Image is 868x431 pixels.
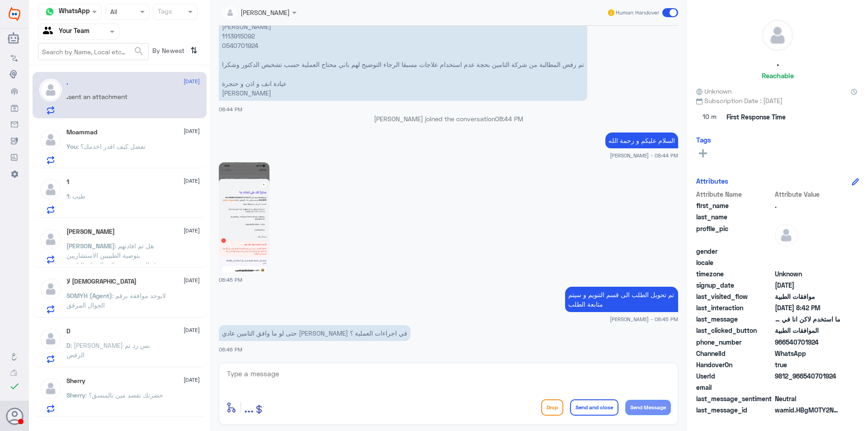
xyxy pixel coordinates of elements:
[696,201,773,210] span: first_name
[133,46,144,57] span: search
[156,6,172,18] div: Tags
[219,19,587,101] p: 26/8/2025, 8:44 PM
[39,178,62,201] img: defaultAdmin.png
[775,349,840,358] span: 2
[775,405,840,415] span: wamid.HBgMOTY2NTQwNzAxOTI0FQIAEhgUM0EyRkYzODNFQjIyMTQ1MTdBOTMA
[66,292,166,309] span: : لايوجد موافقة برقم الجوال المرفق
[6,407,23,425] button: Avatar
[69,192,85,200] span: : طيب
[696,292,773,301] span: last_visited_flow
[762,20,793,51] img: defaultAdmin.png
[9,7,20,21] img: Widebot Logo
[696,383,773,392] span: email
[775,314,840,324] span: ما استخدم لاكن انا في حاجة للعملية
[696,96,859,105] span: Subscription Date : [DATE]
[775,337,840,347] span: 966540701924
[775,201,840,210] span: .
[762,71,794,80] h6: Reachable
[565,287,678,312] p: 26/8/2025, 8:45 PM
[495,115,523,123] span: 08:44 PM
[777,58,779,68] h5: .
[66,178,69,186] h5: 1
[66,142,77,150] span: You
[616,9,659,17] span: Human Handover
[9,381,20,392] i: check
[43,25,57,38] img: yourTeam.svg
[696,212,773,222] span: last_name
[68,93,127,100] span: sent an attachment
[610,152,678,159] span: [PERSON_NAME] - 08:44 PM
[39,278,62,300] img: defaultAdmin.png
[39,327,62,350] img: defaultAdmin.png
[696,314,773,324] span: last_message
[219,346,242,352] span: 08:46 PM
[775,371,840,381] span: 9812_966540701924
[696,349,773,358] span: ChannelId
[775,246,840,256] span: null
[726,112,786,122] span: First Response Time
[775,224,797,246] img: defaultAdmin.png
[38,43,148,60] input: Search by Name, Local etc…
[66,327,71,335] h5: D
[696,303,773,313] span: last_interaction
[66,93,68,100] span: .
[696,394,773,403] span: last_message_sentiment
[696,258,773,267] span: locale
[625,400,671,415] button: Send Message
[696,224,773,245] span: profile_pic
[190,43,198,58] i: ⇅
[66,341,71,349] span: D
[541,399,563,416] button: Drop
[570,399,618,416] button: Send and close
[696,371,773,381] span: UserId
[244,399,254,415] span: ...
[66,128,97,136] h5: Moammad
[775,292,840,301] span: موافقات الطبية
[775,326,840,335] span: الموافقات الطبية
[39,377,62,400] img: defaultAdmin.png
[696,189,773,199] span: Attribute Name
[184,326,200,334] span: [DATE]
[66,228,115,236] h5: Nora
[77,142,146,150] span: : تفضل كيف اقدر اخدمك؟
[66,192,69,200] span: 1
[66,242,115,250] span: [PERSON_NAME]
[696,280,773,290] span: signup_date
[133,44,144,59] button: search
[775,394,840,403] span: 0
[696,405,773,415] span: last_message_id
[184,177,200,185] span: [DATE]
[696,109,723,125] span: 10 m
[219,106,242,112] span: 08:44 PM
[66,79,68,86] h5: .
[184,227,200,235] span: [DATE]
[610,315,678,323] span: [PERSON_NAME] - 08:45 PM
[39,128,62,151] img: defaultAdmin.png
[696,326,773,335] span: last_clicked_button
[184,276,200,284] span: [DATE]
[66,292,112,299] span: SOMYH (Agent)
[66,341,150,359] span: : [PERSON_NAME] بس رد تم الرفض
[149,43,187,61] span: By Newest
[184,127,200,135] span: [DATE]
[775,258,840,267] span: null
[775,360,840,369] span: true
[66,377,85,385] h5: Sherry
[219,277,242,283] span: 08:45 PM
[696,269,773,279] span: timezone
[605,133,678,148] p: 26/8/2025, 8:44 PM
[39,228,62,251] img: defaultAdmin.png
[85,391,163,399] span: : حضرتك تقصد مين بالمنسق؟
[219,325,410,341] p: 26/8/2025, 8:46 PM
[775,280,840,290] span: 2025-08-23T17:32:51.166Z
[696,177,728,185] h6: Attributes
[775,303,840,313] span: 2025-08-26T17:42:46.822Z
[39,79,62,101] img: defaultAdmin.png
[775,269,840,279] span: Unknown
[219,114,678,123] p: [PERSON_NAME] joined the conversation
[696,337,773,347] span: phone_number
[184,77,200,85] span: [DATE]
[696,360,773,369] span: HandoverOn
[43,5,57,19] img: whatsapp.png
[244,397,254,417] button: ...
